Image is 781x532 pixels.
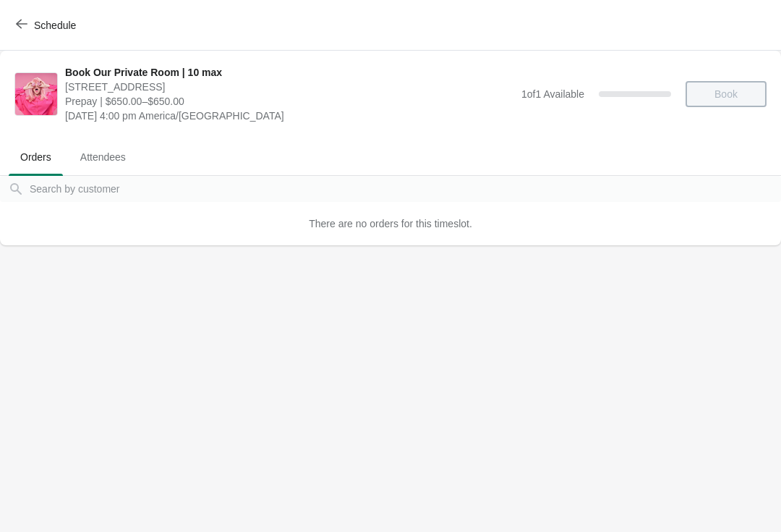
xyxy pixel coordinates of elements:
[9,144,63,170] span: Orders
[34,20,76,31] span: Schedule
[69,144,137,170] span: Attendees
[7,12,88,38] button: Schedule
[15,73,57,115] img: Book Our Private Room | 10 max
[65,94,514,109] span: Prepay | $650.00–$650.00
[65,65,514,80] span: Book Our Private Room | 10 max
[521,88,584,100] span: 1 of 1 Available
[29,176,781,202] input: Search by customer
[65,109,514,123] span: [DATE] 4:00 pm America/[GEOGRAPHIC_DATA]
[309,218,472,229] span: There are no orders for this timeslot.
[65,80,514,94] span: [STREET_ADDRESS]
